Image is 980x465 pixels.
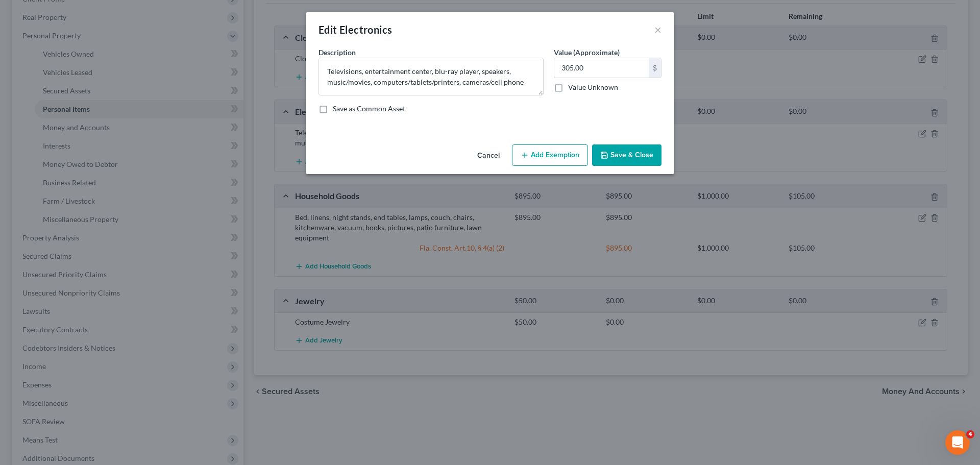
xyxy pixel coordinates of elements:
button: Add Exemption [512,144,588,166]
div: $ [649,58,661,78]
label: Value (Approximate) [554,47,620,58]
button: Save & Close [592,144,661,166]
label: Save as Common Asset [333,104,405,114]
div: Edit Electronics [318,22,392,37]
iframe: Intercom live chat [945,430,970,455]
button: Cancel [469,145,508,166]
input: 0.00 [554,58,649,78]
span: Description [318,48,356,57]
label: Value Unknown [568,82,618,92]
span: 4 [966,430,974,438]
button: × [654,23,661,36]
